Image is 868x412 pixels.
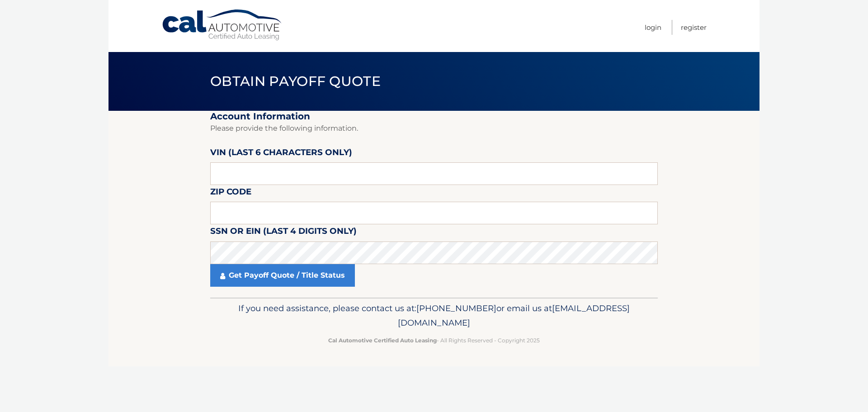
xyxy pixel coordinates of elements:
label: Zip Code [210,185,251,202]
label: SSN or EIN (last 4 digits only) [210,224,357,241]
h2: Account Information [210,111,658,122]
span: [PHONE_NUMBER] [416,303,496,313]
p: Please provide the following information. [210,122,658,135]
a: Get Payoff Quote / Title Status [210,264,355,287]
span: Obtain Payoff Quote [210,73,381,90]
p: If you need assistance, please contact us at: or email us at [216,301,652,330]
strong: Cal Automotive Certified Auto Leasing [328,337,437,344]
a: Cal Automotive [161,9,283,41]
a: Register [681,20,707,35]
p: - All Rights Reserved - Copyright 2025 [216,336,652,345]
label: VIN (last 6 characters only) [210,146,352,162]
a: Login [645,20,661,35]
